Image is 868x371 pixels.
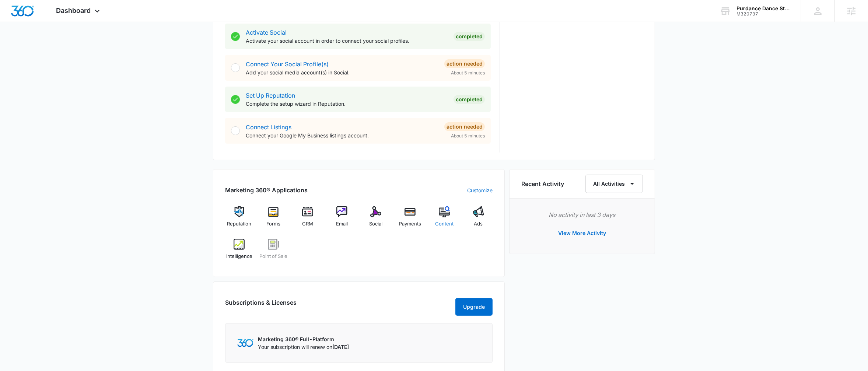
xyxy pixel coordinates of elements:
span: Forms [266,220,280,228]
span: Dashboard [56,7,91,14]
span: Content [435,220,454,228]
a: Email [328,206,356,233]
a: Content [430,206,459,233]
span: Ads [474,220,483,228]
h6: Recent Activity [521,179,564,188]
div: Completed [454,95,485,104]
span: Point of Sale [259,253,287,260]
a: Forms [259,206,288,233]
span: Reputation [227,220,251,228]
a: Payments [396,206,424,233]
span: About 5 minutes [451,133,485,139]
span: Intelligence [226,253,252,260]
div: account name [736,6,790,11]
img: Marketing 360 Logo [237,339,253,347]
a: Social [362,206,390,233]
a: Connect Your Social Profile(s) [246,60,329,68]
div: Action Needed [444,59,485,68]
a: Connect Listings [246,123,291,131]
p: Activate your social account in order to connect your social profiles. [246,37,448,45]
a: Activate Social [246,29,287,36]
a: Ads [464,206,493,233]
a: Set Up Reputation [246,92,295,99]
button: All Activities [585,175,643,193]
h2: Subscriptions & Licenses [225,298,297,313]
a: Point of Sale [259,239,288,265]
a: Customize [467,186,493,194]
button: View More Activity [551,224,613,242]
p: Complete the setup wizard in Reputation. [246,100,448,108]
div: Completed [454,32,485,41]
button: Upgrade [455,298,493,316]
p: Connect your Google My Business listings account. [246,132,438,139]
span: [DATE] [332,344,349,350]
a: Intelligence [225,239,253,265]
span: About 5 minutes [451,70,485,76]
span: Email [336,220,348,228]
div: account id [736,11,790,17]
h2: Marketing 360® Applications [225,186,308,195]
p: Marketing 360® Full-Platform [258,335,349,343]
span: CRM [302,220,313,228]
a: Reputation [225,206,253,233]
a: CRM [294,206,322,233]
span: Payments [399,220,421,228]
p: Your subscription will renew on [258,343,349,351]
p: No activity in last 3 days [521,210,643,219]
p: Add your social media account(s) in Social. [246,69,438,76]
span: Social [369,220,382,228]
div: Action Needed [444,122,485,131]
